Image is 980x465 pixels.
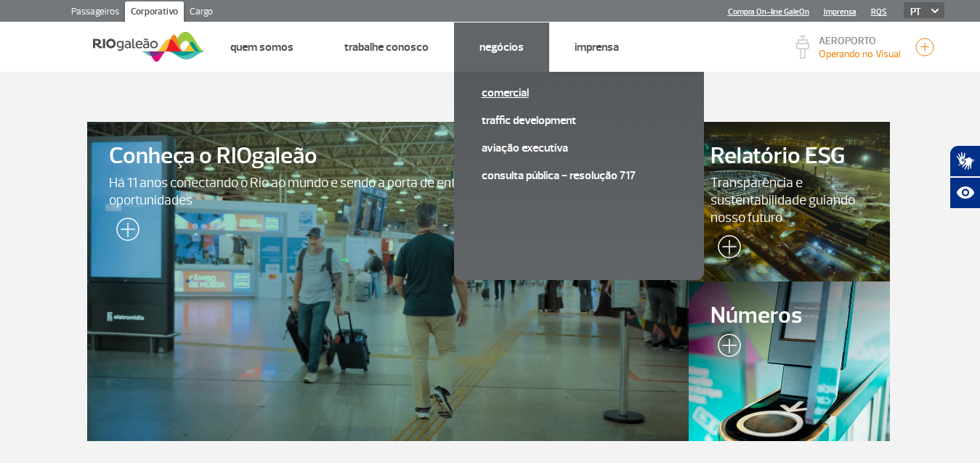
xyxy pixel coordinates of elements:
a: Compra On-line GaleOn [728,7,809,17]
a: Relatório ESGTransparência e sustentabilidade guiando nosso futuro [689,122,889,281]
a: Imprensa [824,7,857,17]
a: Cargo [184,1,219,25]
span: Relatório ESG [710,144,867,169]
span: Há 11 anos conectando o Rio ao mundo e sendo a porta de entrada para pessoas, culturas e oportuni... [109,174,668,209]
a: Conheça o RIOgaleãoHá 11 anos conectando o Rio ao mundo e sendo a porta de entrada para pessoas, ... [87,122,689,441]
a: Passageiros [65,1,125,25]
a: Imprensa [575,40,619,54]
span: Conheça o RIOgaleão [109,144,668,169]
span: Transparência e sustentabilidade guiando nosso futuro [710,174,867,226]
p: Visibilidade de 10000m [819,46,901,62]
a: Traffic Development [482,112,676,128]
span: Números [710,303,867,329]
a: Trabalhe Conosco [344,40,429,54]
a: Aviação Executiva [482,140,676,156]
a: Comercial [482,85,676,101]
a: Corporativo [125,1,184,25]
a: Consulta pública - Resolução 717 [482,168,676,184]
a: Negócios [479,40,524,54]
img: leia-mais [710,235,741,264]
div: Plugin de acessibilidade da Hand Talk. [949,145,980,209]
a: Quem Somos [230,40,293,54]
a: RQS [871,7,887,17]
button: Abrir recursos assistivos. [949,177,980,209]
button: Abrir tradutor de língua de sinais. [949,145,980,177]
p: AEROPORTO [819,36,901,46]
img: leia-mais [710,334,741,363]
a: Números [689,281,889,441]
img: leia-mais [109,218,139,247]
